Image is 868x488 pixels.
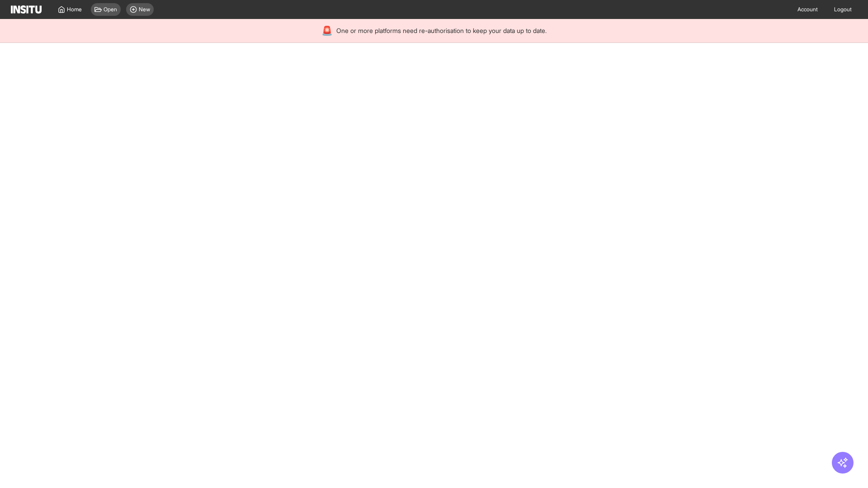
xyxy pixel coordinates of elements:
[104,6,117,13] span: Open
[336,26,547,35] span: One or more platforms need re-authorisation to keep your data up to date.
[321,24,333,37] div: 🚨
[139,6,150,13] span: New
[11,5,42,14] img: Logo
[67,6,82,13] span: Home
